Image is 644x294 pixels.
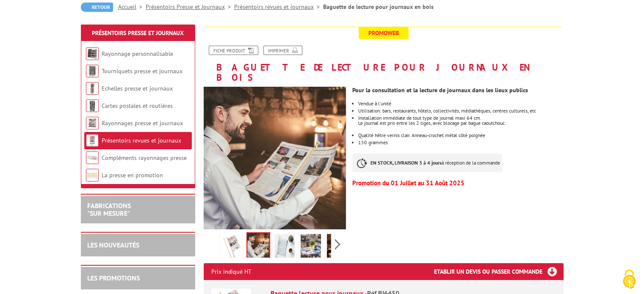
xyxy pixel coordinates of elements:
[87,274,140,282] a: LES PROMOTIONS
[352,181,563,186] p: Promotion du 01 Juillet au 31 Août 2025
[102,85,173,92] a: Echelles presse et journaux
[370,159,442,166] strong: EN STOCK, LIVRAISON 3 à 4 jours
[247,233,269,259] img: presentoirs_brochures_bj6450_2.jpg
[146,3,234,11] a: Présentoirs Presse et Journaux
[102,50,173,58] a: Rayonnage personnalisable
[204,87,346,229] img: presentoirs_brochures_bj6450_2.jpg
[327,234,347,260] img: presentoirs_brochures_bj6450_5.jpg
[86,134,99,147] img: Présentoirs revues et journaux
[102,67,182,75] a: Tourniquets presse et journaux
[358,140,563,145] li: 150 grammes
[323,3,434,11] li: Baguette de lecture pour journaux en bois
[301,234,321,260] img: presentoirs_brochures_bj6450_4.jpg
[211,263,252,280] p: Prix indiqué HT
[102,119,183,127] a: Rayonnages presse et journaux
[352,88,563,93] p: Pour la consultation et la lecture de journaux dans les lieux publics
[358,133,563,138] li: Qualité hêtre vernis clair. Anneau-crochet métal côté poignée
[358,121,563,131] div: Le journal est pris entre les 2 tiges, avec blocage par bague caoutchouc.
[86,169,99,181] img: La presse en promotion
[234,3,323,11] a: Présentoirs revues et journaux
[352,154,502,172] p: à réception de la commande
[86,117,99,129] img: Rayonnages presse et journaux
[86,65,99,77] img: Tourniquets presse et journaux
[434,263,564,280] h3: Etablir un devis ou passer commande
[92,29,184,37] a: Présentoirs Presse et Journaux
[81,3,113,12] a: Retour
[619,269,640,290] img: Cookies (fenêtre modale)
[86,47,99,60] img: Rayonnage personnalisable
[102,102,173,110] a: Cartes postales et routières
[87,241,139,249] a: LES NOUVEAUTÉS
[87,201,131,217] a: FABRICATIONS"Sur Mesure"
[86,82,99,95] img: Echelles presse et journaux
[102,171,163,179] a: La presse en promotion
[614,265,644,294] button: Cookies (fenêtre modale)
[222,234,242,260] img: presentoirs_brochures_bj6450_1.jpg
[209,46,258,55] a: Fiche produit
[358,108,563,113] li: Utilisation: bars, restaurants, hôtels, collectivités, médiathèques, centres culturels, etc
[86,99,99,112] img: Cartes postales et routières
[358,101,563,106] li: Vendue à l'unité
[86,151,99,164] img: Compléments rayonnages presse
[102,137,181,144] a: Présentoirs revues et journaux
[358,115,563,131] li: Installation immédiate de tout type de journal maxi 64 cm.
[102,154,187,162] a: Compléments rayonnages presse
[118,3,146,11] a: Accueil
[334,237,342,251] span: Next
[359,27,409,39] span: Promoweb
[263,46,302,55] a: Imprimer
[274,234,295,260] img: presentoirs_brochures_bj6450_3.jpg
